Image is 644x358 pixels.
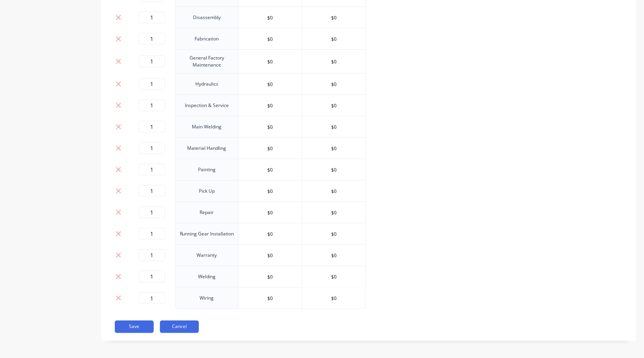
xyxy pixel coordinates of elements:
[175,73,239,95] td: Hydraulics
[139,228,165,240] input: 0
[302,249,365,261] input: $0.0000
[175,137,239,159] td: Material Handling
[302,271,365,283] input: $0.0000
[175,223,239,244] td: Running Gear Installation
[239,207,302,218] input: $0.0000
[139,12,165,23] input: 0
[239,100,302,111] input: $0.0000
[239,185,302,197] input: $0.0000
[239,164,302,175] input: $0.0000
[139,185,165,197] input: 0
[302,207,365,218] input: $0.0000
[175,95,239,116] td: Inspection & Service
[175,287,239,309] td: Wiring
[175,159,239,180] td: Painting
[139,271,165,283] input: 0
[302,228,365,240] input: $0.0000
[175,202,239,223] td: Repair
[302,12,365,23] input: $0.0000
[302,142,365,154] input: $0.0000
[239,56,302,67] input: $0.0000
[302,164,365,175] input: $0.0000
[175,180,239,202] td: Pick Up
[139,33,165,45] input: 0
[302,78,365,90] input: $0.0000
[175,7,239,28] td: Disassembly
[239,121,302,133] input: $0.0000
[160,321,199,333] button: Cancel
[302,56,365,67] input: $0.0000
[239,12,302,23] input: $0.0000
[115,321,154,333] button: Save
[239,292,302,304] input: $0.0000
[139,292,165,304] input: 0
[175,49,239,73] td: General Factory Maintenance
[139,249,165,261] input: 0
[302,33,365,45] input: $0.0000
[239,249,302,261] input: $0.0000
[239,142,302,154] input: $0.0000
[139,164,165,175] input: 0
[175,266,239,287] td: Welding
[302,100,365,111] input: $0.0000
[139,100,165,111] input: 0
[302,121,365,133] input: $0.0000
[139,207,165,218] input: 0
[302,185,365,197] input: $0.0000
[239,228,302,240] input: $0.0000
[139,56,165,67] input: 0
[239,271,302,283] input: $0.0000
[239,33,302,45] input: $0.0000
[139,142,165,154] input: 0
[175,28,239,49] td: Fabrication
[302,292,365,304] input: $0.0000
[175,244,239,266] td: Warranty
[139,121,165,133] input: 0
[175,116,239,137] td: Main Welding
[139,78,165,90] input: 0
[239,78,302,90] input: $0.0000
